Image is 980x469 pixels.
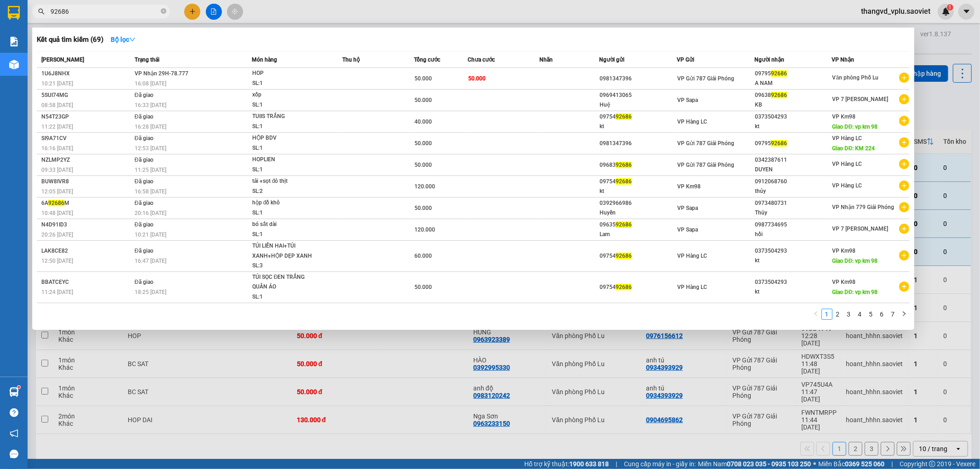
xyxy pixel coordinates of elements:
span: Đã giao [135,221,153,228]
div: SL: 2 [252,186,321,197]
span: VP Nhận 779 Giải Phóng [833,204,895,210]
a: 7 [888,309,898,319]
span: 92686 [616,284,632,290]
span: 92686 [616,221,632,228]
span: 50.000 [414,162,432,168]
span: 50.000 [414,140,432,147]
div: kt [755,256,832,266]
span: Nhãn [539,57,553,63]
div: SL: 1 [252,230,321,240]
div: 09635 [600,220,676,230]
span: Đã giao [135,157,153,163]
span: VP Km98 [833,248,856,254]
span: Đã giao [135,178,153,185]
span: plus-circle [899,116,909,126]
span: 92686 [48,200,64,206]
span: 50.000 [414,75,432,82]
div: 0981347396 [600,74,676,84]
span: search [38,8,45,15]
div: NZLMP2YZ [41,155,132,165]
span: Đã giao [135,200,153,206]
span: plus-circle [899,73,909,83]
li: 3 [844,309,855,320]
div: 0969413065 [600,90,676,100]
div: TÚI SỌC ĐEN TRẮNG QUẦN ÁO [252,272,321,292]
h3: Kết quả tìm kiếm ( 69 ) [37,35,103,45]
span: 92686 [616,253,632,259]
span: 11:22 [DATE] [41,124,73,130]
div: 09638 [755,90,832,100]
div: SL: 1 [252,122,321,132]
span: 120.000 [414,183,435,190]
button: Bộ lọcdown [103,32,143,47]
div: TÚI LIỀN HAI+TÚI XANH+HỘP DẸP XANH [252,241,321,261]
span: 92686 [616,162,632,168]
span: right [901,311,907,316]
span: plus-circle [899,137,909,147]
div: 0912068760 [755,177,832,186]
div: HOP [252,68,321,79]
button: right [899,309,910,320]
div: 0373504293 [755,246,832,256]
span: notification [10,429,18,438]
span: 40.000 [414,119,432,125]
div: kt [755,122,832,131]
span: down [129,36,136,43]
span: 16:47 [DATE] [135,258,166,264]
span: 20:26 [DATE] [41,232,73,238]
span: Người gửi [599,57,624,63]
span: 16:16 [DATE] [41,145,73,152]
span: Món hàng [252,57,277,63]
div: 5SUI74MG [41,90,132,100]
span: 16:28 [DATE] [135,124,166,130]
span: 60.000 [414,253,432,259]
span: VP Hàng LC [833,161,862,167]
div: SL: 3 [252,261,321,271]
span: plus-circle [899,250,909,260]
a: 2 [833,309,843,319]
div: Huyền [600,208,676,218]
span: Chưa cước [468,57,495,63]
div: 0987734695 [755,220,832,230]
sup: 1 [17,386,20,389]
li: 7 [888,309,899,320]
div: kt [600,122,676,131]
span: message [10,450,18,458]
span: 18:25 [DATE] [135,289,166,295]
div: 09754 [600,112,676,122]
span: Đã giao [135,113,153,120]
span: question-circle [10,408,18,417]
span: VP Km98 [833,113,856,120]
span: Đã giao [135,279,153,285]
img: solution-icon [9,37,19,46]
span: 11:25 [DATE] [135,167,166,173]
span: Trạng thái [135,57,159,63]
li: 5 [866,309,877,320]
span: [PERSON_NAME] [41,57,84,63]
div: Lam [600,230,676,239]
span: 50.000 [414,205,432,211]
a: 4 [855,309,865,319]
span: 11:24 [DATE] [41,289,73,295]
div: 09795 [755,139,832,148]
div: 09754 [600,177,676,186]
div: HỘP BDV [252,133,321,143]
span: VP Gửi 787 Giải Phóng [677,140,734,147]
span: Người nhận [754,57,784,63]
div: kt [600,186,676,196]
span: Đã giao [135,248,153,254]
div: 6A M [41,198,132,208]
div: KB [755,100,832,110]
span: 12:50 [DATE] [41,258,73,264]
span: plus-circle [899,224,909,234]
span: VP Hàng LC [833,135,862,141]
div: Huệ [600,100,676,110]
div: 0373504293 [755,277,832,287]
span: 10:21 [DATE] [41,80,73,87]
div: 0973480731 [755,198,832,208]
div: 09795 [755,69,832,79]
input: Tìm tên, số ĐT hoặc mã đơn [51,6,159,17]
button: left [810,309,821,320]
div: SL: 1 [252,100,321,110]
li: 6 [877,309,888,320]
